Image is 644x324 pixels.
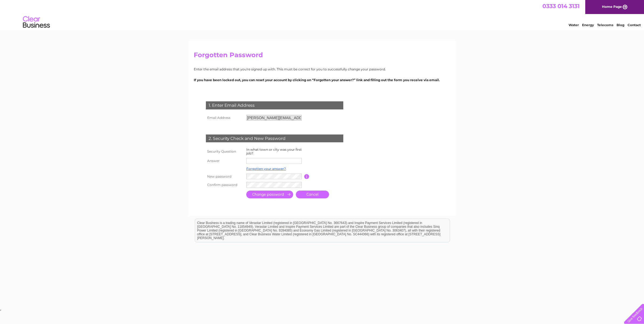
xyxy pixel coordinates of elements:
input: Information [304,174,309,179]
div: 2. Security Check and New Password [206,135,343,143]
p: Enter the email address that you're signed up with. This must be correct for you to successfully ... [194,67,450,72]
a: Cancel [296,191,329,198]
input: Submit [246,191,293,198]
h2: Forgotten Password [194,51,450,61]
a: Blog [617,23,624,27]
th: Confirm password [205,181,245,189]
th: Email Address [205,113,245,122]
div: Clear Business is a trading name of Verastar Limited (registered in [GEOGRAPHIC_DATA] No. 3667643... [195,3,450,26]
img: logo.png [23,14,50,30]
th: Security Question [205,146,245,157]
a: Telecoms [597,23,613,27]
div: 1. Enter Email Address [206,101,343,109]
a: Contact [628,23,641,27]
label: In what town or city was your first job? [246,147,302,155]
th: New password [205,172,245,181]
a: 0333 014 3131 [542,3,580,9]
p: If you have been locked out, you can reset your account by clicking on “Forgotten your answer?” l... [194,77,450,82]
a: Forgotten your answer? [246,167,286,171]
th: Answer [205,157,245,165]
a: Water [569,23,579,27]
a: Energy [582,23,594,27]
